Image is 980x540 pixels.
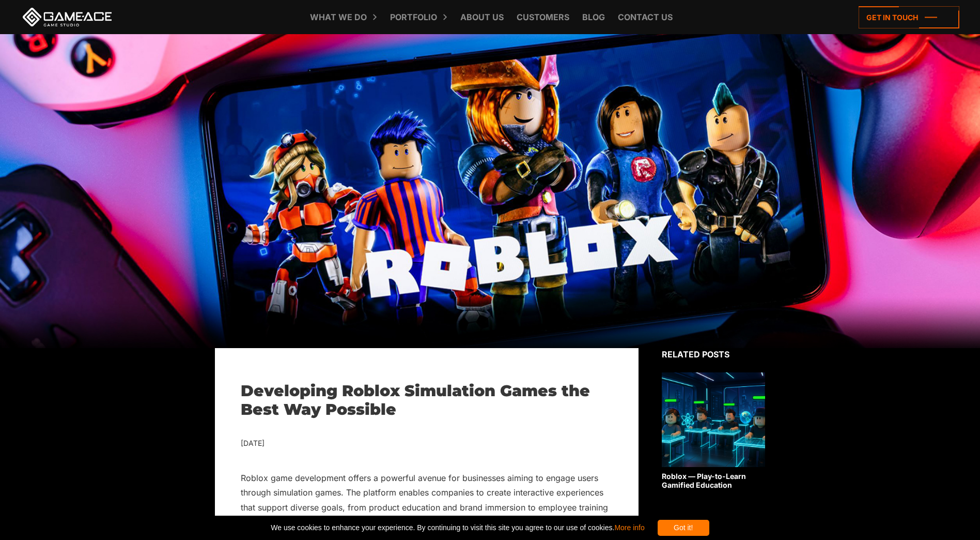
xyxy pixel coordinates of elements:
p: Roblox game development offers a powerful avenue for businesses aiming to engage users through si... [241,471,613,530]
a: More info [614,523,644,532]
img: Related [662,372,765,467]
a: Get in touch [859,6,959,28]
div: Related posts [662,348,765,361]
div: Got it! [658,520,709,536]
a: Roblox — Play-to-Learn Gamified Education [662,372,765,490]
span: We use cookies to enhance your experience. By continuing to visit this site you agree to our use ... [271,520,644,536]
div: [DATE] [241,437,613,450]
h1: Developing Roblox Simulation Games the Best Way Possible [241,382,613,419]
